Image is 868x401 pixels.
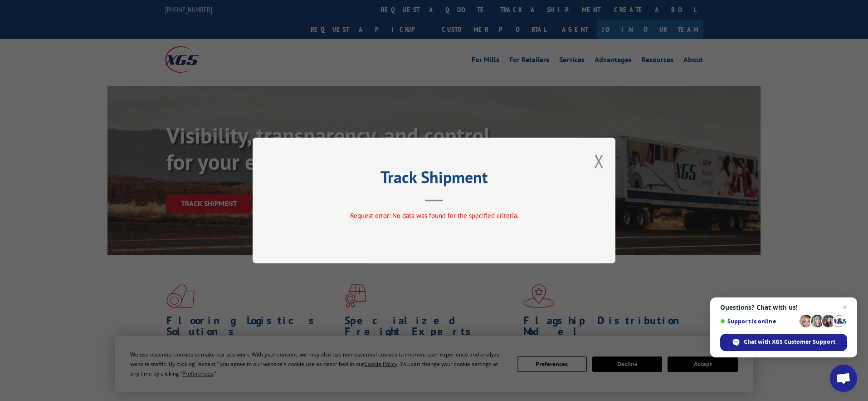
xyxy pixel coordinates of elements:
[744,338,835,346] span: Chat with XGS Customer Support
[720,304,847,311] span: Questions? Chat with us!
[298,171,570,188] h2: Track Shipment
[830,365,857,392] a: Open chat
[720,318,796,325] span: Support is online
[594,149,604,173] button: Close modal
[350,211,518,220] span: Request error: No data was found for the specified criteria.
[720,334,847,351] span: Chat with XGS Customer Support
